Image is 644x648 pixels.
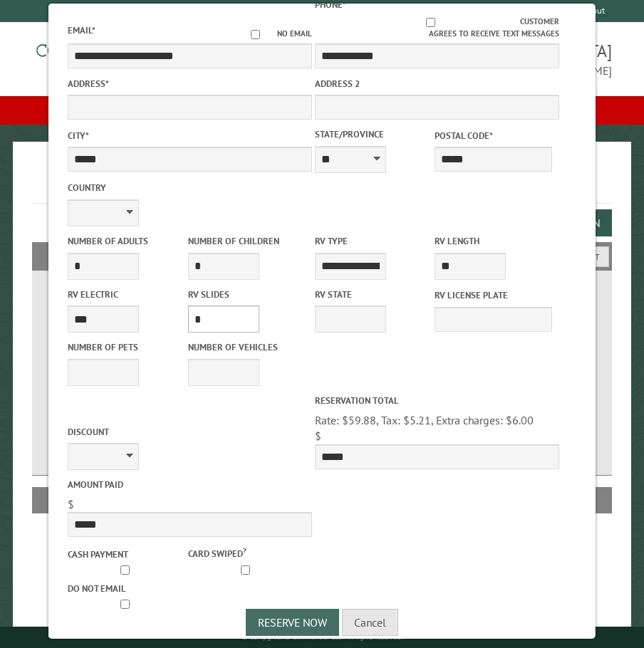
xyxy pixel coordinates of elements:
[341,18,520,27] input: Customer agrees to receive text messages
[68,478,312,491] label: Amount paid
[315,77,559,90] label: Address 2
[32,242,612,269] h2: Filters
[435,129,552,142] label: Postal Code
[39,487,93,513] th: Site
[32,28,210,83] img: Campground Commander
[342,609,398,636] button: Cancel
[187,288,305,301] label: RV Slides
[68,582,185,595] label: Do not email
[68,548,185,561] label: Cash payment
[431,413,534,427] span: , Extra charges: $6.00
[315,429,321,443] span: $
[187,545,305,560] label: Card swiped
[68,234,185,248] label: Number of Adults
[315,413,534,427] span: Rate: $59.88, Tax: $5.21
[68,288,185,301] label: RV Electric
[68,340,185,354] label: Number of Pets
[315,127,432,141] label: State/Province
[242,545,246,555] a: ?
[68,425,312,439] label: Discount
[246,609,339,636] button: Reserve Now
[68,77,312,90] label: Address
[234,30,277,39] input: No email
[68,24,95,36] label: Email
[68,497,74,511] span: $
[68,129,312,142] label: City
[187,234,305,248] label: Number of Children
[315,394,559,407] label: Reservation Total
[315,234,432,248] label: RV Type
[68,181,312,194] label: Country
[234,28,312,40] label: No email
[241,632,402,642] small: © Campground Commander LLC. All rights reserved.
[315,16,559,40] label: Customer agrees to receive text messages
[435,234,552,248] label: RV Length
[187,340,305,354] label: Number of Vehicles
[315,288,432,301] label: RV State
[435,288,552,302] label: RV License Plate
[32,164,612,204] h1: Reservations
